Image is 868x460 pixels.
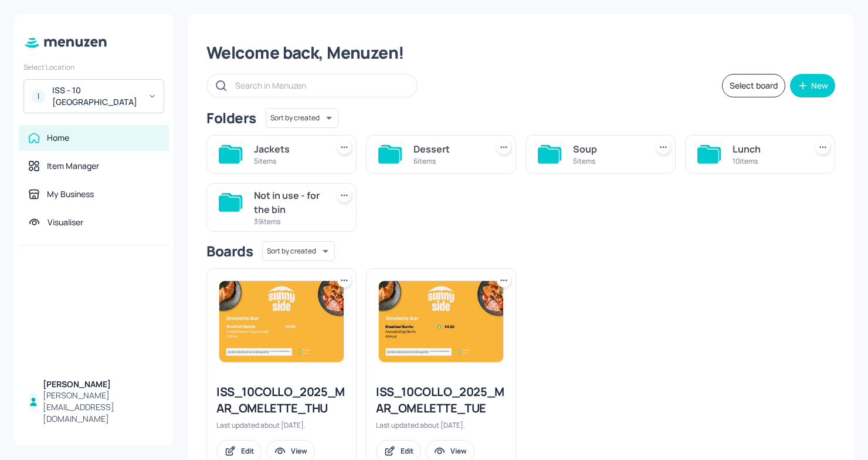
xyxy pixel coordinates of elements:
[48,217,83,228] div: Visualiser
[811,82,828,90] div: New
[47,188,94,200] div: My Business
[266,106,338,130] div: Sort by created
[206,109,256,127] div: Folders
[573,156,642,166] div: 5 items
[379,281,503,362] img: 2025-08-29-1756454443696u54qv3gph4.jpeg
[254,188,323,217] div: Not in use - for the bin
[573,142,642,156] div: Soup
[47,160,99,172] div: Item Manager
[206,242,253,261] div: Boards
[291,446,307,456] div: View
[376,384,506,417] div: ISS_10COLLO_2025_MAR_OMELETTE_TUE
[722,74,785,97] button: Select board
[43,378,160,390] div: [PERSON_NAME]
[254,217,323,226] div: 39 items
[241,446,254,456] div: Edit
[52,84,141,108] div: ISS - 10 [GEOGRAPHIC_DATA]
[216,420,347,430] div: Last updated about [DATE].
[235,77,405,94] input: Search in Menuzen
[376,420,506,430] div: Last updated about [DATE].
[401,446,413,456] div: Edit
[450,446,467,456] div: View
[206,42,835,63] div: Welcome back, Menuzen!
[413,142,483,156] div: Dessert
[219,281,344,362] img: 2025-08-29-1756455170588zuoxskk7pe.jpeg
[254,142,323,156] div: Jackets
[413,156,483,166] div: 6 items
[43,390,160,425] div: [PERSON_NAME][EMAIL_ADDRESS][DOMAIN_NAME]
[47,132,69,144] div: Home
[216,384,347,417] div: ISS_10COLLO_2025_MAR_OMELETTE_THU
[262,239,335,263] div: Sort by created
[254,156,323,166] div: 5 items
[31,89,45,103] div: I
[733,142,802,156] div: Lunch
[733,156,802,166] div: 10 items
[790,74,835,97] button: New
[23,62,164,72] div: Select Location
